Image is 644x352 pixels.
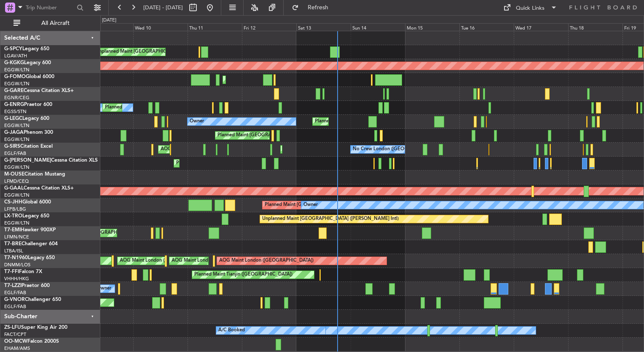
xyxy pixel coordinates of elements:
span: G-SPCY [4,46,22,51]
a: G-GARECessna Citation XLS+ [4,88,74,93]
a: EGGW/LTN [4,164,30,171]
span: LX-TRO [4,214,22,219]
a: OO-MCWFalcon 2000S [4,339,59,344]
span: T7-BRE [4,241,21,246]
div: Planned Maint [GEOGRAPHIC_DATA] ([GEOGRAPHIC_DATA]) [176,157,309,170]
a: LTBA/ISL [4,248,23,254]
div: Sat 13 [296,23,351,31]
a: LFMD/CEQ [4,178,29,184]
a: EHAM/AMS [4,345,30,352]
a: LFMN/NCE [4,234,29,240]
div: Unplanned Maint [GEOGRAPHIC_DATA] ([PERSON_NAME] Intl) [96,46,232,58]
div: [DATE] [102,17,116,24]
a: EGGW/LTN [4,192,30,198]
span: M-OUSE [4,172,24,177]
div: AOG Maint [PERSON_NAME] [161,143,225,156]
span: T7-FFI [4,269,19,274]
a: T7-BREChallenger 604 [4,241,58,246]
span: [DATE] - [DATE] [143,4,183,11]
a: G-SIRSCitation Excel [4,144,53,149]
span: Refresh [301,5,336,11]
div: A/C Booked [218,324,245,337]
span: G-[PERSON_NAME] [4,158,51,163]
a: DNMM/LOS [4,262,30,268]
a: G-SPCYLegacy 650 [4,46,49,51]
span: G-JAGA [4,130,24,135]
div: Wed 17 [514,23,568,31]
a: G-ENRGPraetor 600 [4,102,52,107]
a: ZS-LFUSuper King Air 200 [4,325,67,330]
div: Sun 14 [351,23,405,31]
a: M-OUSECitation Mustang [4,172,65,177]
div: Planned Maint Tianjin ([GEOGRAPHIC_DATA]) [194,268,292,281]
span: T7-N1960 [4,255,28,260]
a: T7-LZZIPraetor 600 [4,283,50,288]
span: G-LEGC [4,116,22,121]
span: All Aircraft [22,20,89,26]
a: EGGW/LTN [4,67,30,73]
div: Wed 10 [133,23,188,31]
span: G-GAAL [4,186,24,191]
span: OO-MCW [4,339,27,344]
div: Fri 12 [242,23,296,31]
a: T7-FFIFalcon 7X [4,269,42,274]
div: Owner [190,115,204,128]
a: CS-JHHGlobal 6000 [4,200,51,205]
div: Mon 15 [405,23,459,31]
a: VHHH/HKG [4,276,29,282]
div: Thu 11 [188,23,242,31]
span: T7-LZZI [4,283,21,288]
a: FACT/CPT [4,331,26,338]
a: EGSS/STN [4,108,27,115]
div: No Crew London ([GEOGRAPHIC_DATA]) [353,143,442,156]
div: Thu 18 [568,23,623,31]
a: G-GAALCessna Citation XLS+ [4,186,74,191]
span: G-VNOR [4,297,25,302]
div: Unplanned Maint [GEOGRAPHIC_DATA] ([PERSON_NAME] Intl) [262,213,399,225]
a: G-[PERSON_NAME]Cessna Citation XLS [4,158,98,163]
a: T7-EMIHawker 900XP [4,227,56,233]
a: EGLF/FAB [4,290,26,296]
a: G-KGKGLegacy 600 [4,60,51,65]
span: G-KGKG [4,60,24,65]
a: EGGW/LTN [4,220,30,226]
a: LX-TROLegacy 650 [4,214,49,219]
button: Quick Links [499,1,561,14]
div: Planned Maint [GEOGRAPHIC_DATA] ([GEOGRAPHIC_DATA]) [265,199,397,211]
a: LGAV/ATH [4,53,27,59]
button: All Aircraft [9,16,91,30]
a: T7-N1960Legacy 650 [4,255,55,260]
div: Tue 9 [79,23,134,31]
div: Owner [303,199,318,211]
a: EGGW/LTN [4,136,30,143]
span: ZS-LFU [4,325,21,330]
div: Owner [97,282,111,295]
a: G-FOMOGlobal 6000 [4,74,54,79]
span: G-ENRG [4,102,24,107]
a: EGGW/LTN [4,81,30,87]
div: AOG Maint London ([GEOGRAPHIC_DATA]) [120,255,214,267]
div: Planned Maint [GEOGRAPHIC_DATA] ([GEOGRAPHIC_DATA]) [217,129,350,142]
div: AOG Maint London ([GEOGRAPHIC_DATA]) [219,255,314,267]
span: G-SIRS [4,144,20,149]
a: EGGW/LTN [4,122,30,129]
span: T7-EMI [4,227,21,233]
div: Tue 16 [459,23,514,31]
a: EGLF/FAB [4,303,26,310]
span: G-GARE [4,88,24,93]
a: EGLF/FAB [4,150,26,157]
div: Planned Maint [GEOGRAPHIC_DATA] ([GEOGRAPHIC_DATA]) [225,73,358,86]
a: G-JAGAPhenom 300 [4,130,53,135]
a: G-LEGCLegacy 600 [4,116,49,121]
div: AOG Maint London ([GEOGRAPHIC_DATA]) [172,255,266,267]
a: LFPB/LBG [4,206,26,212]
span: G-FOMO [4,74,26,79]
input: Trip Number [26,1,74,14]
div: Planned Maint [GEOGRAPHIC_DATA] ([GEOGRAPHIC_DATA]) [315,115,448,128]
span: CS-JHH [4,200,22,205]
a: EGNR/CEG [4,95,30,101]
a: G-VNORChallenger 650 [4,297,61,302]
div: Quick Links [516,4,545,13]
div: Planned Maint [GEOGRAPHIC_DATA] ([GEOGRAPHIC_DATA]) [105,101,238,114]
button: Refresh [288,1,338,14]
